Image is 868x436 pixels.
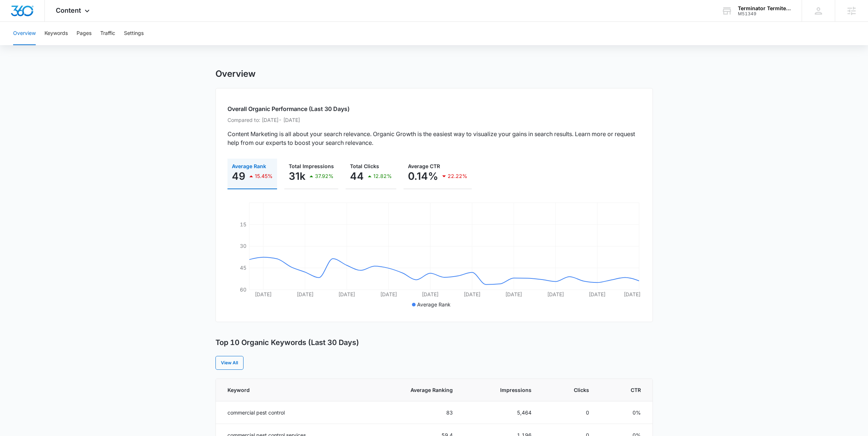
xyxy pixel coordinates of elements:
[227,116,641,124] p: Compared to: [DATE] - [DATE]
[388,386,453,394] span: Average Ranking
[56,7,81,14] span: Content
[448,174,467,179] p: 22.22%
[598,401,653,424] td: 0%
[232,170,245,182] p: 49
[505,291,522,297] tspan: [DATE]
[368,401,462,424] td: 83
[227,386,349,394] span: Keyword
[463,291,480,297] tspan: [DATE]
[380,291,397,297] tspan: [DATE]
[589,291,606,297] tspan: [DATE]
[462,401,540,424] td: 5,464
[100,22,115,45] button: Traffic
[215,338,359,347] h3: Top 10 Organic Keywords (Last 30 Days)
[215,68,256,79] h1: Overview
[338,291,355,297] tspan: [DATE]
[216,401,369,424] td: commercial pest control
[240,286,246,293] tspan: 60
[289,170,305,182] p: 31k
[240,221,246,227] tspan: 15
[623,291,640,297] tspan: [DATE]
[315,174,334,179] p: 37.92%
[255,174,273,179] p: 15.45%
[738,11,791,16] div: account id
[77,22,92,45] button: Pages
[296,291,313,297] tspan: [DATE]
[617,386,641,394] span: CTR
[240,265,246,271] tspan: 45
[373,174,392,179] p: 12.82%
[408,170,438,182] p: 0.14%
[13,22,36,45] button: Overview
[240,243,246,249] tspan: 30
[481,386,532,394] span: Impressions
[350,170,364,182] p: 44
[408,163,440,169] span: Average CTR
[255,291,272,297] tspan: [DATE]
[232,163,266,169] span: Average Rank
[124,22,144,45] button: Settings
[738,5,791,11] div: account name
[422,291,439,297] tspan: [DATE]
[547,291,564,297] tspan: [DATE]
[350,163,379,169] span: Total Clicks
[44,22,68,45] button: Keywords
[227,104,641,113] h2: Overall Organic Performance (Last 30 Days)
[289,163,334,169] span: Total Impressions
[560,386,589,394] span: Clicks
[417,301,451,308] span: Average Rank
[540,401,598,424] td: 0
[227,130,641,147] p: Content Marketing is all about your search relevance. Organic Growth is the easiest way to visual...
[215,356,244,370] a: View All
